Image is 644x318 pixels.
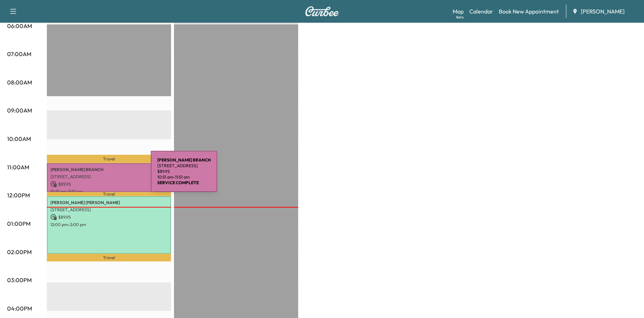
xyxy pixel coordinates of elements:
[7,106,32,115] p: 09:00AM
[7,248,32,256] p: 02:00PM
[47,192,171,196] p: Travel
[157,169,211,174] p: $ 89.95
[50,207,168,213] p: [STREET_ADDRESS]
[7,78,32,87] p: 08:00AM
[7,191,30,199] p: 12:00PM
[157,174,211,180] p: 10:51 am - 11:51 am
[7,135,31,143] p: 10:00AM
[47,155,171,163] p: Travel
[50,222,168,227] p: 12:00 pm - 2:00 pm
[157,163,211,169] p: [STREET_ADDRESS]
[50,214,168,220] p: $ 89.95
[7,50,31,58] p: 07:00AM
[499,7,559,16] a: Book New Appointment
[47,254,171,262] p: Travel
[7,22,32,30] p: 06:00AM
[7,304,32,313] p: 04:00PM
[50,200,168,205] p: [PERSON_NAME] [PERSON_NAME]
[50,174,168,180] p: [STREET_ADDRESS]
[50,167,168,172] p: [PERSON_NAME] BRANCH
[453,7,464,16] a: MapBeta
[7,276,32,284] p: 03:00PM
[7,163,29,171] p: 11:00AM
[456,15,464,20] div: Beta
[581,7,624,16] span: [PERSON_NAME]
[157,180,199,185] b: SERVICE COMPLETE
[469,7,493,16] a: Calendar
[7,219,31,228] p: 01:00PM
[50,189,168,194] p: 10:51 am - 11:51 am
[305,6,339,16] img: Curbee Logo
[157,157,211,163] b: [PERSON_NAME] BRANCH
[50,181,168,187] p: $ 89.95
